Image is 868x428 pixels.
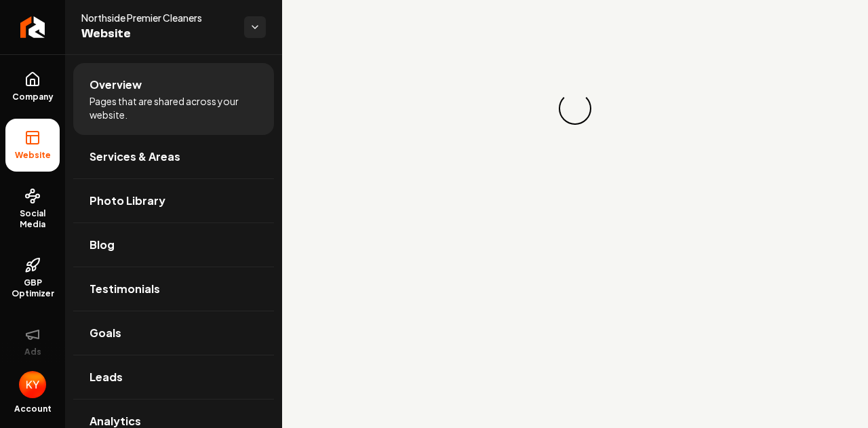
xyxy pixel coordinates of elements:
[559,92,591,125] div: Loading
[90,369,123,385] span: Leads
[20,16,45,38] img: Rebolt Logo
[73,223,274,267] a: Blog
[19,347,47,357] span: Ads
[9,150,56,161] span: Website
[5,208,60,230] span: Social Media
[73,135,274,178] a: Services & Areas
[5,315,60,368] button: Ads
[14,404,52,414] span: Account
[81,11,233,24] span: Northside Premier Cleaners
[90,325,121,341] span: Goals
[73,311,274,355] a: Goals
[5,60,60,113] a: Company
[5,246,60,310] a: GBP Optimizer
[90,149,180,165] span: Services & Areas
[90,237,115,253] span: Blog
[90,94,258,121] span: Pages that are shared across your website.
[73,179,274,222] a: Photo Library
[90,77,142,93] span: Overview
[90,281,160,297] span: Testimonials
[5,177,60,241] a: Social Media
[73,355,274,399] a: Leads
[5,277,60,299] span: GBP Optimizer
[73,267,274,311] a: Testimonials
[90,193,165,209] span: Photo Library
[19,371,46,398] button: Open user button
[19,371,46,398] img: Katherine Yanez
[81,24,233,43] span: Website
[7,92,59,102] span: Company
